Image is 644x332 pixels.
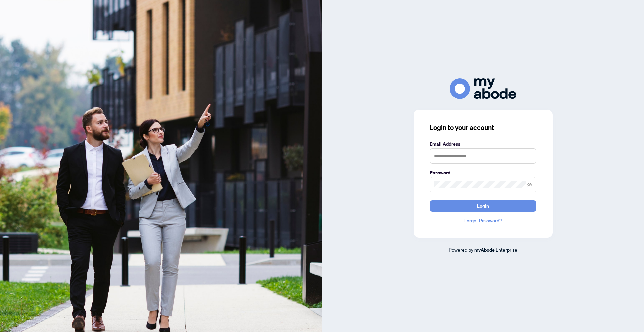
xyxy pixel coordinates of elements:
button: Login [430,200,536,212]
span: Powered by [449,246,473,253]
a: Forgot Password? [430,217,536,224]
span: eye-invisible [527,182,532,187]
a: myAbode [474,246,495,254]
span: Enterprise [496,246,517,253]
span: Login [477,201,489,211]
label: Email Address [430,140,536,148]
label: Password [430,169,536,176]
img: ma-logo [450,78,516,99]
h3: Login to your account [430,123,536,132]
